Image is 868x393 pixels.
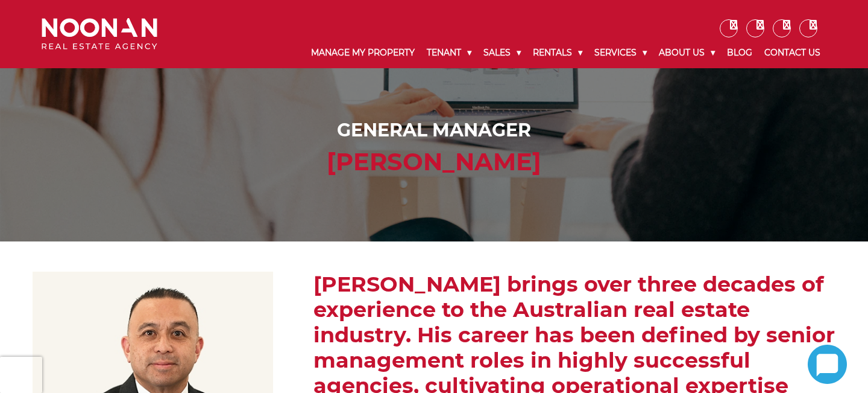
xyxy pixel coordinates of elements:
a: Services [588,37,653,68]
a: Contact Us [758,37,826,68]
a: Blog [721,37,758,68]
h2: [PERSON_NAME] [45,147,824,176]
img: Noonan Real Estate Agency [42,18,157,50]
a: Manage My Property [305,37,421,68]
h1: General Manager [45,120,824,141]
a: Tenant [421,37,477,68]
a: Sales [477,37,527,68]
a: Rentals [527,37,588,68]
a: About Us [653,37,721,68]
